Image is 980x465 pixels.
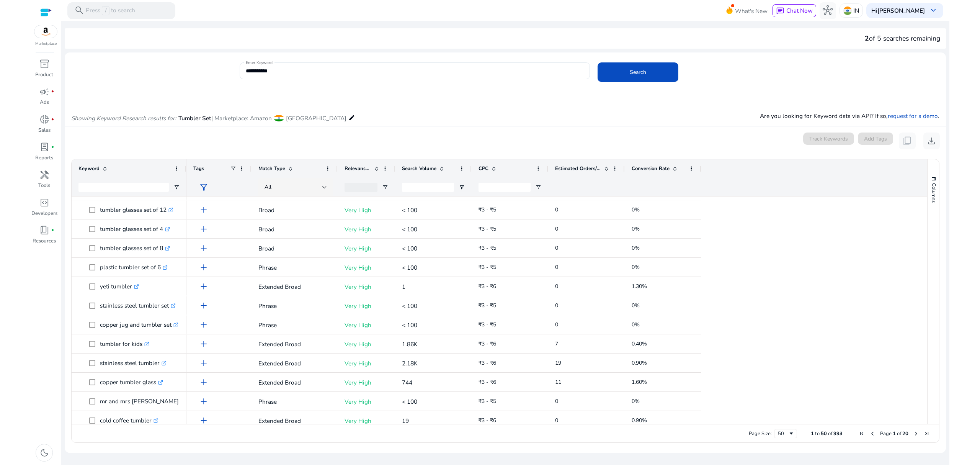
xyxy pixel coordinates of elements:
[31,168,58,196] a: handymanTools
[345,375,388,390] p: Very High
[555,302,558,309] span: 0
[778,430,788,437] div: 50
[39,87,49,97] span: campaign
[246,60,273,65] mat-label: Enter Keyword
[33,237,56,245] p: Resources
[786,7,813,15] span: Chat Now
[632,225,640,232] span: 0%
[345,260,388,275] p: Very High
[102,6,109,15] span: /
[31,224,58,251] a: book_4fiber_manual_recordResources
[402,283,405,291] span: 1
[345,279,388,295] p: Very High
[199,301,209,311] span: add
[402,359,418,367] span: 2.18K
[100,374,163,390] p: copper tumbler glass
[888,112,938,120] a: request for a demo
[178,114,211,122] span: Tumbler Set
[897,430,901,437] span: of
[258,279,331,295] p: Extended Broad
[555,225,558,232] span: 0
[258,202,331,218] p: Broad
[258,355,331,371] p: Extended Broad
[345,413,388,429] p: Very High
[39,170,49,180] span: handyman
[51,118,54,121] span: fiber_manual_record
[345,241,388,256] p: Very High
[39,448,49,458] span: dark_mode
[632,359,647,367] span: 0.90%
[479,183,531,192] input: CPC Filter Input
[632,417,647,424] span: 0.90%
[35,41,57,47] p: Marketplace
[555,244,558,252] span: 0
[345,336,388,352] p: Very High
[402,206,417,214] span: < 100
[100,202,173,218] p: tumbler glasses set of 12
[345,202,388,218] p: Very High
[880,430,892,437] span: Page
[38,182,50,190] p: Tools
[928,5,938,15] span: keyboard_arrow_down
[199,282,209,291] span: add
[632,264,640,271] span: 0%
[776,7,784,15] span: chat
[382,184,388,190] button: Open Filter Menu
[402,302,417,310] span: < 100
[632,244,640,252] span: 0%
[199,320,209,330] span: add
[345,165,371,172] span: Relevance Score
[821,430,827,437] span: 50
[555,398,558,405] span: 0
[871,8,925,13] p: Hi
[598,62,678,82] button: Search
[632,165,670,172] span: Conversion Rate
[345,394,388,409] p: Very High
[39,115,49,124] span: donut_small
[926,136,936,146] span: download
[286,114,346,122] span: [GEOGRAPHIC_DATA]
[402,244,417,252] span: < 100
[402,378,412,386] span: 744
[74,5,84,15] span: search
[632,378,647,386] span: 1.60%
[865,33,940,43] div: of 5 searches remaining
[555,378,561,386] span: 11
[811,430,814,437] span: 1
[199,262,209,272] span: add
[258,394,331,409] p: Phrase
[199,182,209,192] span: filter_alt
[100,317,178,332] p: copper jug and tumbler set
[555,417,558,424] span: 0
[479,359,496,367] span: ₹3 - ₹6
[773,4,816,17] button: chatChat Now
[853,4,859,17] p: IN
[479,321,496,328] span: ₹3 - ₹5
[51,90,54,93] span: fiber_manual_record
[100,240,170,256] p: tumbler glasses set of 8
[199,377,209,387] span: add
[632,302,640,309] span: 0%
[258,298,331,314] p: Phrase
[39,59,49,69] span: inventory_2
[913,431,919,437] div: Next Page
[555,283,558,290] span: 0
[39,142,49,152] span: lab_profile
[479,244,496,252] span: ₹3 - ₹5
[479,398,496,405] span: ₹3 - ₹5
[632,398,640,405] span: 0%
[100,413,158,428] p: cold coffee tumbler
[402,225,417,233] span: < 100
[859,431,865,437] div: First Page
[100,259,168,275] p: plastic tumbler set of 6
[258,241,331,256] p: Broad
[479,378,496,386] span: ₹3 - ₹6
[40,99,49,106] p: Ads
[34,25,57,38] img: amazon.svg
[51,146,54,149] span: fiber_manual_record
[843,7,852,15] img: in.svg
[345,298,388,314] p: Very High
[402,417,409,425] span: 19
[828,430,832,437] span: of
[258,317,331,333] p: Phrase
